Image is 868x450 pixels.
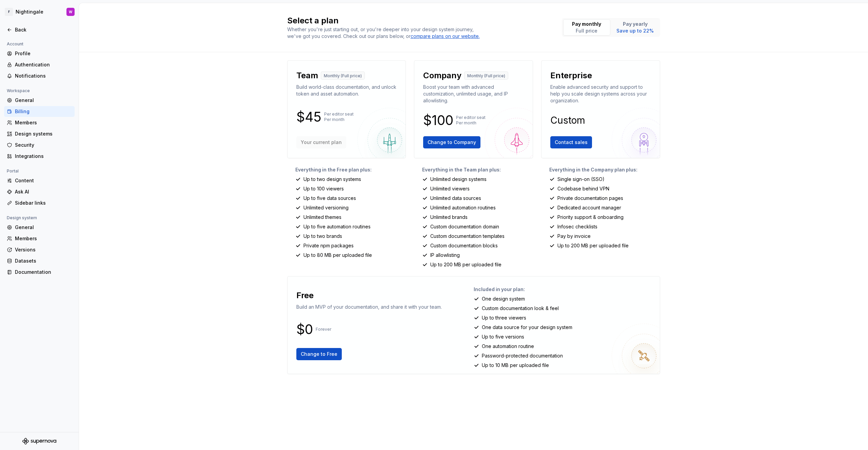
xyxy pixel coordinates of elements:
a: Sidebar links [4,198,75,208]
p: $100 [423,116,453,124]
p: Codebase behind VPN [557,185,609,192]
a: Content [4,175,75,186]
div: Whether you're just starting out, or you're deeper into your design system journey, we've got you... [287,26,484,40]
p: Custom documentation look & feel [482,305,559,312]
span: Contact sales [555,139,588,146]
a: Design systems [4,128,75,139]
div: Ask AI [15,188,72,195]
div: Nightingale [16,8,43,15]
p: Everything in the Company plan plus: [549,166,660,173]
a: Back [4,24,75,35]
p: Up to five automation routines [303,223,371,230]
p: Unlimited data sources [430,195,481,202]
button: Change to Company [423,136,480,148]
p: Everything in the Team plan plus: [422,166,533,173]
p: Up to 80 MB per uploaded file [303,252,372,259]
p: Unlimited themes [303,214,341,221]
p: Private npm packages [303,242,354,249]
button: Pay yearlySave up to 22% [612,19,659,36]
a: Authentication [4,59,75,70]
div: Members [15,119,72,126]
div: Versions [15,246,72,253]
a: Datasets [4,255,75,266]
p: Custom documentation templates [430,233,505,240]
p: $45 [296,113,321,121]
a: Documentation [4,267,75,278]
p: Full price [572,27,601,34]
a: compare plans on our website. [411,33,480,40]
a: Billing [4,106,75,117]
div: General [15,224,72,231]
p: One automation routine [482,343,534,350]
a: Versions [4,244,75,255]
p: Unlimited brands [430,214,468,221]
a: General [4,95,75,106]
p: Password-protected documentation [482,352,563,359]
p: Single sign-on (SSO) [557,176,605,183]
a: Members [4,233,75,244]
div: Profile [15,50,72,57]
p: Monthly (Full price) [467,73,505,79]
div: Account [4,40,26,48]
p: Free [296,290,314,301]
a: General [4,222,75,233]
div: Workspace [4,87,33,95]
p: Priority support & onboarding [557,214,624,221]
p: Team [296,70,318,81]
div: F [5,8,13,16]
div: Portal [4,167,21,175]
p: Up to five versions [482,333,524,340]
button: Contact sales [550,136,592,148]
p: Custom documentation blocks [430,242,498,249]
a: Security [4,140,75,150]
p: Up to 200 MB per uploaded file [557,242,629,249]
a: Members [4,117,75,128]
a: Profile [4,48,75,59]
p: Up to two brands [303,233,342,240]
svg: Supernova Logo [22,438,56,445]
div: Notifications [15,73,72,79]
p: Pay monthly [572,21,601,27]
button: FNightingaleW [1,4,77,19]
div: General [15,97,72,104]
div: Documentation [15,269,72,275]
span: Change to Free [301,351,337,357]
p: Dedicated account manager [557,204,621,211]
p: Forever [316,327,331,332]
a: Notifications [4,70,75,81]
h2: Select a plan [287,15,554,26]
p: Boost your team with advanced customization, unlimited usage, and IP allowlisting. [423,84,524,104]
div: Design system [4,214,40,222]
p: One data source for your design system [482,324,572,331]
div: Authentication [15,61,72,68]
div: Back [15,26,72,33]
span: Change to Company [428,139,476,146]
p: Private documentation pages [557,195,623,202]
p: Up to 100 viewers [303,185,344,192]
p: One design system [482,295,525,302]
p: Pay by invoice [557,233,591,240]
p: Custom documentation domain [430,223,499,230]
p: Save up to 22% [616,27,654,34]
p: Unlimited automation routines [430,204,496,211]
div: Sidebar links [15,200,72,206]
p: Unlimited versioning [303,204,349,211]
p: $0 [296,325,313,333]
p: Up to 10 MB per uploaded file [482,362,549,369]
p: IP allowlisting [430,252,460,259]
p: Build world-class documentation, and unlock token and asset automation. [296,84,397,97]
div: Members [15,235,72,242]
p: Up to 200 MB per uploaded file [430,261,501,268]
p: Up to three viewers [482,314,526,321]
p: Up to two design systems [303,176,361,183]
button: Pay monthlyFull price [563,19,610,36]
p: Enable advanced security and support to help you scale design systems across your organization. [550,84,651,104]
div: Billing [15,108,72,115]
p: Build an MVP of your documentation, and share it with your team. [296,304,442,310]
p: Per editor seat Per month [324,111,354,122]
p: Included in your plan: [474,286,654,293]
div: W [69,9,72,15]
div: Design systems [15,130,72,137]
